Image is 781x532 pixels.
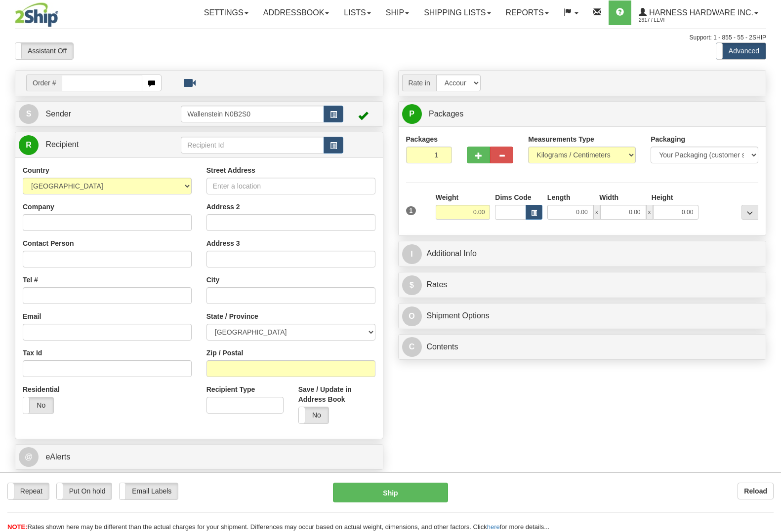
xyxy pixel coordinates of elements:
[298,384,375,404] label: Save / Update in Address Book
[23,275,38,285] label: Tel #
[15,34,766,42] div: Support: 1 - 855 - 55 - 2SHIP
[744,487,767,495] b: Reload
[206,311,258,321] label: State / Province
[256,0,337,25] a: Addressbook
[45,453,70,461] span: eAlerts
[498,0,556,25] a: Reports
[23,397,53,413] label: No
[19,104,181,124] a: S Sender
[23,238,74,248] label: Contact Person
[378,0,416,25] a: Ship
[402,275,763,295] a: $Rates
[181,106,324,122] input: Sender Id
[402,104,763,124] a: P Packages
[181,137,324,153] input: Recipient Id
[206,238,240,248] label: Address 3
[436,192,458,202] label: Weight
[45,110,71,118] span: Sender
[19,447,39,467] span: @
[19,104,39,124] span: S
[647,8,753,17] span: Harness Hardware Inc.
[416,0,498,25] a: Shipping lists
[23,311,41,321] label: Email
[528,134,594,144] label: Measurements Type
[26,75,62,91] span: Order #
[741,205,758,220] div: ...
[23,165,49,175] label: Country
[547,192,571,202] label: Length
[402,244,763,264] a: IAdditional Info
[299,407,329,423] label: No
[19,135,163,155] a: R Recipient
[599,192,618,202] label: Width
[206,384,255,394] label: Recipient Type
[652,192,673,202] label: Height
[8,483,49,499] label: Repeat
[402,75,436,91] span: Rate in
[758,216,780,316] iframe: chat widget
[206,348,244,358] label: Zip / Postal
[716,43,766,59] label: Advanced
[646,205,653,220] span: x
[402,306,763,326] a: OShipment Options
[23,348,42,358] label: Tax Id
[19,447,379,467] a: @ eAlerts
[23,384,60,394] label: Residential
[7,523,27,531] span: NOTE:
[206,275,219,285] label: City
[23,202,54,212] label: Company
[402,275,422,295] span: $
[402,244,422,264] span: I
[406,134,438,144] label: Packages
[15,43,73,59] label: Assistant Off
[738,483,774,499] button: Reload
[120,483,178,499] label: Email Labels
[402,104,422,124] span: P
[487,523,500,531] a: here
[406,206,416,215] span: 1
[402,306,422,326] span: O
[19,135,39,155] span: R
[593,205,600,220] span: x
[15,2,58,27] img: logo2617.jpg
[206,202,240,212] label: Address 2
[206,165,255,175] label: Street Address
[57,483,112,499] label: Put On hold
[631,0,766,25] a: Harness Hardware Inc. 2617 / Levi
[402,337,422,357] span: C
[206,178,375,194] input: Enter a location
[651,134,685,144] label: Packaging
[197,0,256,25] a: Settings
[336,0,378,25] a: Lists
[333,483,448,502] button: Ship
[639,15,713,25] span: 2617 / Levi
[45,140,79,149] span: Recipient
[429,110,463,118] span: Packages
[495,192,531,202] label: Dims Code
[402,337,763,357] a: CContents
